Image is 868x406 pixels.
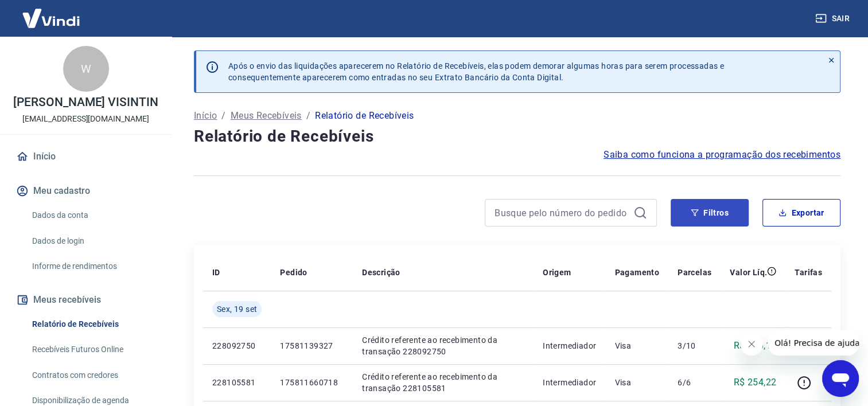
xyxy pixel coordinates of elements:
p: Valor Líq. [730,267,767,278]
a: Saiba como funciona a programação dos recebimentos [604,148,840,162]
p: R$ 254,22 [734,376,777,389]
a: Dados de login [28,229,158,253]
p: 228105581 [212,377,262,388]
button: Sair [813,8,854,29]
a: Meus Recebíveis [231,109,302,123]
button: Exportar [762,199,840,227]
p: Visa [614,340,659,352]
p: R$ 146,19 [734,339,777,353]
h4: Relatório de Recebíveis [194,125,840,148]
iframe: Fechar mensagem [740,333,763,356]
p: Intermediador [543,340,596,352]
p: Origem [543,267,571,278]
button: Filtros [671,199,749,227]
iframe: Mensagem da empresa [768,330,859,356]
p: [PERSON_NAME] VISINTIN [13,96,158,108]
p: Intermediador [543,377,596,388]
a: Recebíveis Futuros Online [28,338,158,361]
p: / [306,109,310,123]
p: 175811660718 [280,377,344,388]
button: Meu cadastro [14,178,158,204]
div: W [63,46,109,92]
p: Pedido [280,267,307,278]
p: Pagamento [614,267,659,278]
a: Início [14,144,158,169]
p: Parcelas [678,267,711,278]
p: 3/10 [678,340,711,352]
p: 6/6 [678,377,711,388]
p: ID [212,267,220,278]
a: Início [194,109,217,123]
p: Após o envio das liquidações aparecerem no Relatório de Recebíveis, elas podem demorar algumas ho... [228,60,724,83]
img: Vindi [14,1,88,36]
p: Crédito referente ao recebimento da transação 228092750 [362,334,524,357]
p: Descrição [362,267,400,278]
a: Relatório de Recebíveis [28,313,158,336]
span: Olá! Precisa de ajuda? [7,8,96,17]
p: [EMAIL_ADDRESS][DOMAIN_NAME] [22,113,149,125]
p: / [221,109,225,123]
a: Dados da conta [28,204,158,227]
iframe: Botão para abrir a janela de mensagens [822,360,859,397]
a: Informe de rendimentos [28,255,158,278]
p: Crédito referente ao recebimento da transação 228105581 [362,371,524,394]
p: 17581139327 [280,340,344,352]
p: Tarifas [795,267,822,278]
span: Sex, 19 set [217,303,257,315]
input: Busque pelo número do pedido [495,204,629,221]
button: Meus recebíveis [14,287,158,313]
p: 228092750 [212,340,262,352]
a: Contratos com credores [28,364,158,387]
p: Relatório de Recebíveis [315,109,414,123]
p: Visa [614,377,659,388]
